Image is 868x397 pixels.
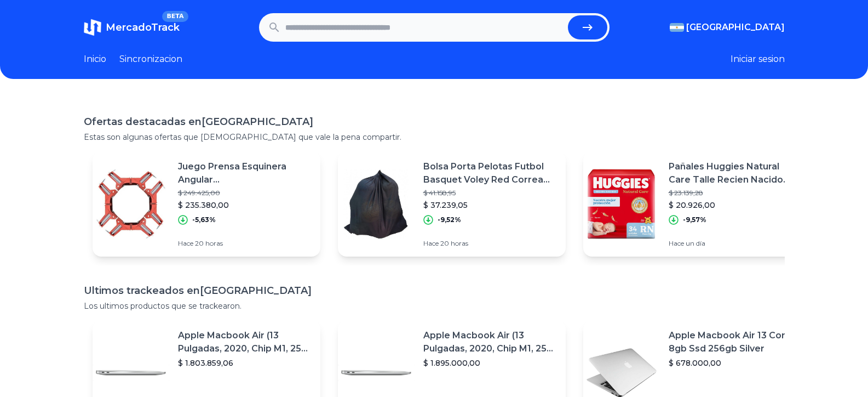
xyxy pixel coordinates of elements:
p: $ 235.380,00 [178,200,312,211]
p: -9,57% [683,215,706,224]
a: Featured imageJuego Prensa Esquinera Angular [GEOGRAPHIC_DATA] Encuadrar 90º X 4$ 249.425,00$ 235... [93,151,320,257]
p: Hace un día [669,239,802,248]
p: Apple Macbook Air (13 Pulgadas, 2020, Chip M1, 256 Gb De Ssd, 8 Gb De Ram) - Plata [423,329,557,355]
p: Juego Prensa Esquinera Angular [GEOGRAPHIC_DATA] Encuadrar 90º X 4 [178,160,312,186]
img: Featured image [338,166,415,242]
p: Apple Macbook Air 13 Core I5 8gb Ssd 256gb Silver [669,329,802,355]
span: MercadoTrack [106,21,180,33]
p: -5,63% [192,215,216,224]
p: $ 20.926,00 [669,200,802,211]
button: [GEOGRAPHIC_DATA] [670,21,785,34]
p: $ 1.803.859,06 [178,358,312,368]
p: Los ultimos productos que se trackearon. [84,300,785,311]
p: $ 678.000,00 [669,358,802,368]
p: $ 23.139,28 [669,189,802,197]
h1: Ultimos trackeados en [GEOGRAPHIC_DATA] [84,283,785,298]
h1: Ofertas destacadas en [GEOGRAPHIC_DATA] [84,114,785,129]
span: BETA [162,11,188,22]
p: Hace 20 horas [423,239,557,248]
a: Inicio [84,53,106,66]
span: [GEOGRAPHIC_DATA] [686,21,785,34]
p: -9,52% [438,215,461,224]
p: Bolsa Porta Pelotas Futbol Basquet Voley Red Correa Mediana [423,160,557,186]
a: Sincronizacion [119,53,182,66]
img: Argentina [670,23,684,32]
p: $ 249.425,00 [178,189,312,197]
p: $ 41.158,95 [423,189,557,197]
p: $ 1.895.000,00 [423,358,557,368]
img: Featured image [583,166,660,242]
img: MercadoTrack [84,19,101,36]
p: Pañales Huggies Natural Care Talle Recien Nacido X34 Un. [669,160,802,186]
a: MercadoTrackBETA [84,19,180,36]
a: Featured imagePañales Huggies Natural Care Talle Recien Nacido X34 Un.$ 23.139,28$ 20.926,00-9,57... [583,151,811,257]
a: Featured imageBolsa Porta Pelotas Futbol Basquet Voley Red Correa Mediana$ 41.158,95$ 37.239,05-9... [338,151,566,257]
p: $ 37.239,05 [423,200,557,211]
p: Hace 20 horas [178,239,312,248]
button: Iniciar sesion [731,53,785,66]
img: Featured image [93,166,169,242]
p: Apple Macbook Air (13 Pulgadas, 2020, Chip M1, 256 Gb De Ssd, 8 Gb De Ram) - Plata [178,329,312,355]
p: Estas son algunas ofertas que [DEMOGRAPHIC_DATA] que vale la pena compartir. [84,132,785,143]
